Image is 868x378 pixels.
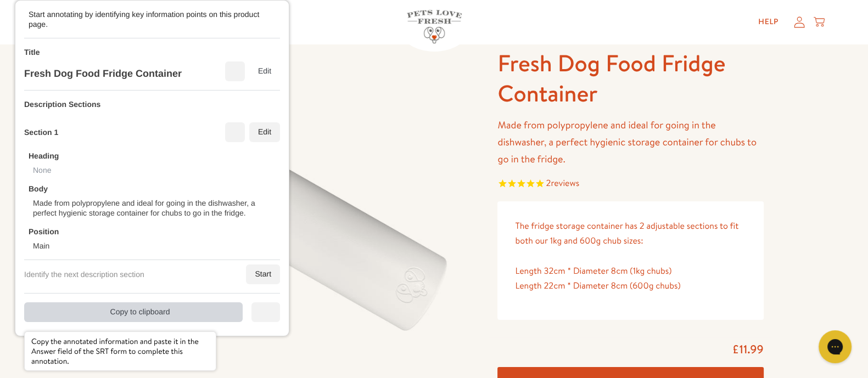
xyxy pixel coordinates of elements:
div: Description Sections [24,99,100,109]
div: Heading [29,151,59,161]
div: Edit [249,61,280,81]
div: Main [33,241,49,251]
span: 2 reviews [546,177,579,189]
div: Start annotating by identifying key information points on this product page. [29,9,265,29]
h1: Fresh Dog Food Fridge Container [497,48,763,108]
a: Help [749,11,787,33]
div: Copy to clipboard [24,302,243,322]
img: Pets Love Fresh [407,10,462,43]
div: Delete [225,122,245,142]
div: Edit [249,122,280,142]
div: Title [24,47,40,57]
div: Section 1 [24,127,58,137]
span: reviews [551,177,579,189]
div: Delete [225,61,245,81]
span: Rated 5.0 out of 5 stars 2 reviews [497,176,763,193]
iframe: Gorgias live chat messenger [813,326,857,367]
div: Made from polypropylene and ideal for going in the dishwasher, a perfect hygienic storage contain... [33,198,276,218]
div: Body [29,184,48,194]
p: The fridge storage container has 2 adjustable sections to fit both our 1kg and 600g chub sizes: L... [515,219,746,294]
p: Made from polypropylene and ideal for going in the dishwasher, a perfect hygienic storage contain... [497,117,763,167]
span: £11.99 [732,341,764,357]
div: None [33,165,51,175]
div: Start [246,264,280,284]
div: Position [29,227,59,236]
div: Copy the annotated information and paste it in the Answer field of the SRT form to complete this ... [24,331,216,371]
div: Identify the next description section [24,269,144,279]
div: Fresh Dog Food Fridge Container [24,67,182,80]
